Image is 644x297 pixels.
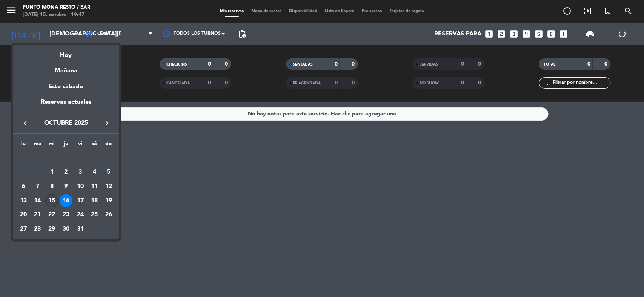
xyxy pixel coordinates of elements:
[13,60,119,76] div: Mañana
[31,223,44,236] div: 28
[60,223,72,236] div: 30
[101,208,116,222] td: 26 de octubre de 2025
[102,166,115,179] div: 5
[101,139,116,151] th: domingo
[88,208,102,222] td: 25 de octubre de 2025
[88,165,102,179] td: 4 de octubre de 2025
[18,118,32,128] button: keyboard_arrow_left
[45,179,59,194] td: 8 de octubre de 2025
[16,151,116,165] td: OCT.
[21,119,30,128] i: keyboard_arrow_left
[73,222,88,236] td: 31 de octubre de 2025
[59,194,73,208] td: 16 de octubre de 2025
[31,208,45,222] td: 21 de octubre de 2025
[60,180,72,193] div: 9
[32,118,100,128] span: octubre 2025
[16,179,31,194] td: 6 de octubre de 2025
[88,139,102,151] th: sábado
[45,222,59,236] td: 29 de octubre de 2025
[45,208,59,222] td: 22 de octubre de 2025
[31,222,45,236] td: 28 de octubre de 2025
[45,223,58,236] div: 29
[31,139,45,151] th: martes
[16,194,31,208] td: 13 de octubre de 2025
[88,208,101,221] div: 25
[31,208,44,221] div: 21
[13,76,119,97] div: Este sábado
[88,194,101,207] div: 18
[73,208,88,222] td: 24 de octubre de 2025
[13,45,119,60] div: Hoy
[45,194,58,207] div: 15
[73,194,88,208] td: 17 de octubre de 2025
[102,119,111,128] i: keyboard_arrow_right
[31,194,44,207] div: 14
[45,194,59,208] td: 15 de octubre de 2025
[16,139,31,151] th: lunes
[60,208,72,221] div: 23
[101,194,116,208] td: 19 de octubre de 2025
[102,180,115,193] div: 12
[102,208,115,221] div: 26
[88,179,102,194] td: 11 de octubre de 2025
[16,208,31,222] td: 20 de octubre de 2025
[74,208,87,221] div: 24
[59,222,73,236] td: 30 de octubre de 2025
[74,180,87,193] div: 10
[31,180,44,193] div: 7
[45,139,59,151] th: miércoles
[88,194,102,208] td: 18 de octubre de 2025
[31,179,45,194] td: 7 de octubre de 2025
[100,118,114,128] button: keyboard_arrow_right
[74,194,87,207] div: 17
[73,179,88,194] td: 10 de octubre de 2025
[13,97,119,113] div: Reservas actuales
[17,208,30,221] div: 20
[60,166,72,179] div: 2
[31,194,45,208] td: 14 de octubre de 2025
[88,166,101,179] div: 4
[102,194,115,207] div: 19
[45,180,58,193] div: 8
[73,139,88,151] th: viernes
[60,194,72,207] div: 16
[74,223,87,236] div: 31
[59,165,73,179] td: 2 de octubre de 2025
[17,194,30,207] div: 13
[45,166,58,179] div: 1
[59,179,73,194] td: 9 de octubre de 2025
[17,223,30,236] div: 27
[59,208,73,222] td: 23 de octubre de 2025
[45,208,58,221] div: 22
[45,165,59,179] td: 1 de octubre de 2025
[16,222,31,236] td: 27 de octubre de 2025
[17,180,30,193] div: 6
[59,139,73,151] th: jueves
[88,180,101,193] div: 11
[73,165,88,179] td: 3 de octubre de 2025
[101,165,116,179] td: 5 de octubre de 2025
[74,166,87,179] div: 3
[101,179,116,194] td: 12 de octubre de 2025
